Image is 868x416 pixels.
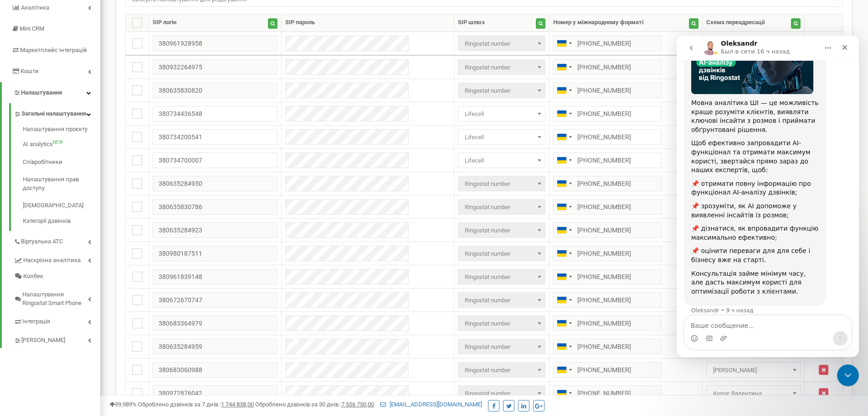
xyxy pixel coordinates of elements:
[458,246,545,261] span: Ringostat number
[553,269,662,284] input: 050 123 4567
[23,171,100,197] a: Налаштування прав доступу
[458,83,545,98] span: Ringostat number
[554,269,575,284] div: Telephone country code
[554,223,575,237] div: Telephone country code
[109,401,137,408] span: 99,989%
[706,385,801,401] span: Колос Валентина
[554,176,575,191] div: Telephone country code
[553,129,662,145] input: 050 123 4567
[461,387,542,400] span: Ringostat number
[255,401,374,408] span: Оброблено дзвінків за 30 днів :
[461,247,542,260] span: Ringostat number
[23,125,100,136] a: Налаштування проєкту
[14,284,100,311] a: Налаштування Ringostat Smart Phone
[458,292,545,308] span: Ringostat number
[14,103,100,122] a: Загальні налаштування
[15,103,142,139] div: Щоб ефективно запровадити AI-функціонал та отримати максимум користі, звертайся прямо зараз до на...
[554,339,575,354] div: Telephone country code
[461,271,542,284] span: Ringostat number
[15,234,142,261] div: Консультація займе мінімум часу, але дасть максимум користі для оптимізації роботи з клієнтами.
[554,130,575,144] div: Telephone country code
[21,4,49,11] span: Аналiтика
[458,222,545,238] span: Ringostat number
[554,386,575,400] div: Telephone country code
[458,269,545,284] span: Ringostat number
[15,189,142,206] div: 📌 дізнатися, як впровадити функцію максимально ефективно;
[553,292,662,308] input: 050 123 4567
[553,18,643,27] div: Номер у міжнародному форматі
[461,178,542,190] span: Ringostat number
[23,215,100,226] a: Категорії дзвінків
[43,299,51,306] button: Добавить вложение
[554,83,575,98] div: Telephone country code
[461,84,542,97] span: Ringostat number
[553,339,662,354] input: 050 123 4567
[458,362,545,378] span: Ringostat number
[23,256,81,265] span: Наскрізна аналітика
[461,108,542,121] span: Lifecell
[461,224,542,237] span: Ringostat number
[458,176,545,191] span: Ringostat number
[553,199,662,215] input: 050 123 4567
[553,153,662,168] input: 050 123 4567
[380,401,482,408] a: [EMAIL_ADDRESS][DOMAIN_NAME]
[461,341,542,353] span: Ringostat number
[458,36,545,51] span: Ringostat number
[553,385,662,401] input: 050 123 4567
[553,106,662,121] input: 050 123 4567
[461,131,542,144] span: Lifecell
[554,293,575,307] div: Telephone country code
[553,59,662,75] input: 050 123 4567
[23,153,100,171] a: Співробітники
[458,59,545,75] span: Ringostat number
[14,330,100,348] a: [PERSON_NAME]
[458,339,545,354] span: Ringostat number
[554,60,575,74] div: Telephone country code
[23,136,100,153] a: AI analyticsNEW
[14,231,100,250] a: Віртуальна АТС
[282,14,454,32] th: SIP пароль
[706,18,765,27] div: Схема переадресації
[461,364,542,377] span: Ringostat number
[554,36,575,51] div: Telephone country code
[553,36,662,51] input: 050 123 4567
[554,200,575,214] div: Telephone country code
[156,295,171,310] button: Отправить сообщение…
[21,110,86,118] span: Загальні налаштування
[461,294,542,307] span: Ringostat number
[29,299,36,306] button: Средство выбора GIF-файла
[553,83,662,98] input: 050 123 4567
[15,166,142,184] div: 📌 зрозуміти, як АІ допоможе у виявленні інсайтів із розмов;
[461,154,542,167] span: Lifecell
[341,401,374,408] u: 7 556 750,00
[461,201,542,214] span: Ringostat number
[554,153,575,168] div: Telephone country code
[23,197,100,215] a: [DEMOGRAPHIC_DATA]
[14,311,100,330] a: Інтеграція
[14,299,21,306] button: Средство выбора эмодзи
[153,18,176,27] div: SIP логін
[20,25,44,32] span: Mini CRM
[21,336,65,345] span: [PERSON_NAME]
[23,272,43,281] span: Колбек
[554,246,575,261] div: Telephone country code
[458,153,545,168] span: Lifecell
[677,36,859,357] iframe: Intercom live chat
[20,47,87,53] span: Маркетплейс інтеграцій
[22,290,88,307] span: Налаштування Ringostat Smart Phone
[706,362,801,378] span: Нікіта Хоменко
[461,61,542,74] span: Ringostat number
[709,364,797,377] span: Нікіта Хоменко
[21,237,63,246] span: Віртуальна АТС
[461,37,542,50] span: Ringostat number
[2,82,100,104] a: Налаштування
[221,401,254,408] u: 1 744 838,00
[15,272,77,278] div: Oleksandr • 9 ч назад
[709,387,797,400] span: Колос Валентина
